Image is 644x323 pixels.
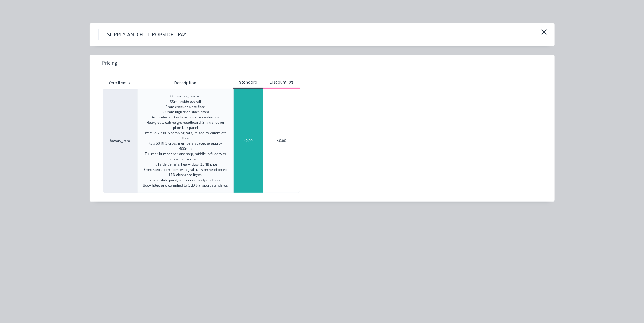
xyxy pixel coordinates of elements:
div: $0.00 [263,89,300,193]
div: 00mm long overall 00mm wide overall 3mm checker plate floor 300mm high drop sides fitted Drop sid... [142,94,229,188]
div: factory_item [103,89,138,193]
div: Discount 10% [263,80,300,85]
div: Standard [233,80,263,85]
div: Description [170,76,201,90]
h4: SUPPLY AND FIT DROPSIDE TRAY [98,29,195,40]
div: $0.00 [234,89,263,193]
div: Xero Item # [103,77,138,89]
span: Pricing [102,59,117,66]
